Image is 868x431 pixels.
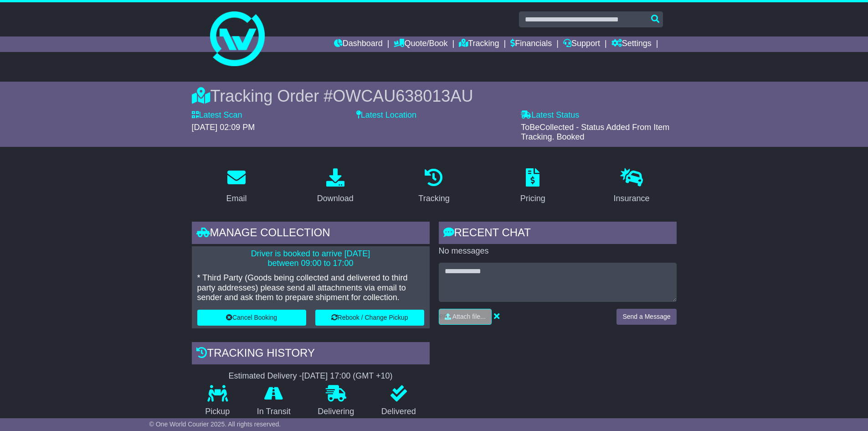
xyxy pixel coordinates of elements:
[220,165,252,208] a: Email
[611,36,652,52] a: Settings
[192,407,244,417] p: Pickup
[197,310,306,326] button: Cancel Booking
[439,222,677,246] div: RECENT CHAT
[616,309,676,325] button: Send a Message
[192,86,677,106] div: Tracking Order #
[192,222,430,246] div: Manage collection
[412,165,455,208] a: Tracking
[514,165,551,208] a: Pricing
[334,36,383,52] a: Dashboard
[192,342,430,367] div: Tracking history
[521,110,579,120] label: Latest Status
[192,123,255,132] span: [DATE] 02:09 PM
[149,421,281,428] span: © One World Courier 2025. All rights reserved.
[192,371,430,381] div: Estimated Delivery -
[520,192,545,205] div: Pricing
[192,110,242,120] label: Latest Scan
[418,192,449,205] div: Tracking
[608,165,656,208] a: Insurance
[197,249,424,269] p: Driver is booked to arrive [DATE] between 09:00 to 17:00
[439,246,677,256] p: No messages
[459,36,499,52] a: Tracking
[563,36,600,52] a: Support
[317,192,354,205] div: Download
[304,407,368,417] p: Delivering
[197,273,424,303] p: * Third Party (Goods being collected and delivered to third party addresses) please send all atta...
[614,192,650,205] div: Insurance
[510,36,552,52] a: Financials
[356,110,416,120] label: Latest Location
[521,123,669,142] span: ToBeCollected - Status Added From Item Tracking. Booked
[226,192,247,205] div: Email
[302,371,393,381] div: [DATE] 17:00 (GMT +10)
[333,87,473,105] span: OWCAU638013AU
[368,407,430,417] p: Delivered
[243,407,304,417] p: In Transit
[315,310,424,326] button: Rebook / Change Pickup
[311,165,360,208] a: Download
[394,36,447,52] a: Quote/Book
